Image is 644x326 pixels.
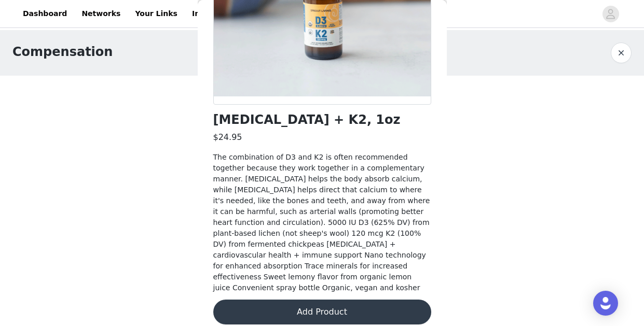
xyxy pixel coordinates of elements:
a: Networks [75,2,127,25]
span: The combination of D3 and K2 is often recommended together because they work together in a comple... [213,153,430,292]
div: avatar [606,6,615,22]
div: Open Intercom Messenger [593,291,618,316]
a: Your Links [129,2,184,25]
a: Dashboard [17,2,73,25]
h1: [MEDICAL_DATA] + K2, 1oz [213,113,401,127]
a: Insights [186,2,231,25]
h3: $24.95 [213,131,242,144]
h1: Compensation [12,42,113,61]
button: Add Product [213,300,431,324]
